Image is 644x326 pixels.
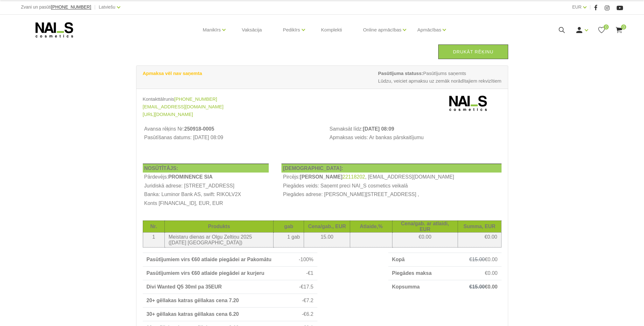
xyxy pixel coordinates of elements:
[143,133,315,142] td: Pasūtīšanas datums: [DATE] 08:09
[281,190,501,199] td: Piegādes adrese: [PERSON_NAME][STREET_ADDRESS] ,
[184,126,214,132] b: 250918-0005
[488,284,497,289] span: 0.00
[590,3,591,11] span: |
[488,257,497,262] span: 0.00
[598,26,606,34] a: 0
[143,111,193,118] a: [URL][DOMAIN_NAME]
[274,221,304,232] th: gab
[274,232,304,247] td: 1 gab
[469,284,472,289] s: €
[147,270,265,276] strong: Pasūtījumiem virs €60 atlaide piegādei ar kurjeru
[164,221,273,232] th: Produkts
[143,232,164,247] td: 1
[174,95,217,103] a: [PHONE_NUMBER]
[147,257,272,262] strong: Pasūtījumiem virs €60 atlaide piegādei ar Pakomātu
[485,270,488,276] span: €
[350,221,392,232] th: Atlaide,%
[143,190,269,199] th: Banka: Luminor Bank AS, swift: RIKOLV2X
[458,232,501,247] td: €0.00
[417,17,441,43] a: Apmācības
[572,3,582,11] a: EUR
[143,181,269,190] th: Juridiskā adrese: [STREET_ADDRESS]
[392,221,458,232] th: Cena/gab. ar atlaidi, EUR
[621,24,626,30] span: 0
[281,181,501,190] td: Piegādes veids: Saņemt preci NAI_S cosmetics veikalā
[392,284,420,289] strong: Kopsumma
[299,257,313,262] span: -100%
[328,133,501,142] td: Apmaksas veids: Ar bankas pārskaitījumu
[378,71,423,76] strong: Pasūtījuma statuss:
[281,164,501,173] th: [DEMOGRAPHIC_DATA]:
[143,142,315,151] td: Avansa rēķins izdrukāts: [DATE] 08:09:28
[304,221,350,232] th: Cena/gab., EUR
[143,71,202,76] strong: Apmaksa vēl nav saņemta
[94,3,96,11] span: |
[363,17,401,43] a: Online apmācības
[328,125,501,133] th: Samaksāt līdz:
[147,298,239,303] strong: 20+ gēllakas katras gēllakas cena 7.20
[283,17,300,43] a: Pedikīrs
[306,270,313,276] span: -€1
[615,26,623,34] a: 0
[485,257,488,262] span: €
[143,125,315,133] th: Avansa rēķins Nr:
[458,221,501,232] th: Summa, EUR
[143,173,269,181] td: Pārdevējs:
[438,44,508,59] a: Drukāt rēķinu
[302,298,313,303] span: -€7.2
[143,221,164,232] th: Nr.
[164,232,273,247] td: Meistaru dienas ar Olgu Zeltiņu 2025 ([DATE] [GEOGRAPHIC_DATA])
[168,174,213,180] b: PROMINENCE SIA
[203,17,221,43] a: Manikīrs
[143,103,224,111] a: [EMAIL_ADDRESS][DOMAIN_NAME]
[316,15,347,45] a: Komplekti
[488,270,497,276] span: 0.00
[143,199,269,208] th: Konts [FINANCIAL_ID], EUR, EUR
[51,5,91,10] a: [PHONE_NUMBER]
[147,311,239,317] strong: 30+ gēllakas katras gēllakas cena 6.20
[299,284,313,289] span: -€17.5
[392,257,405,262] strong: Kopā
[472,257,485,262] s: 15.00
[343,174,365,180] a: 22118202
[302,311,313,317] span: -€6.2
[99,3,115,11] a: Latviešu
[472,284,485,289] s: 15.00
[604,24,609,30] span: 0
[300,174,343,180] b: [PERSON_NAME]
[51,4,91,10] span: [PHONE_NUMBER]
[21,3,91,11] div: Zvani un pasūti
[469,257,472,262] s: €
[143,95,317,103] div: Kontakttālrunis
[147,284,222,289] strong: Divi Wanted Q5 30ml pa 35EUR
[237,15,267,45] a: Vaksācija
[143,164,269,173] th: NOSŪTĪTĀJS:
[281,173,501,181] td: Pircējs: , [EMAIL_ADDRESS][DOMAIN_NAME]
[363,126,394,132] b: [DATE] 08:09
[304,232,350,247] td: 15.00
[392,232,458,247] td: €0.00
[392,270,432,276] strong: Piegādes maksa
[378,70,502,85] span: Pasūtījums saņemts Lūdzu, veiciet apmaksu uz zemāk norādītajiem rekvizītiem
[485,284,488,289] span: €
